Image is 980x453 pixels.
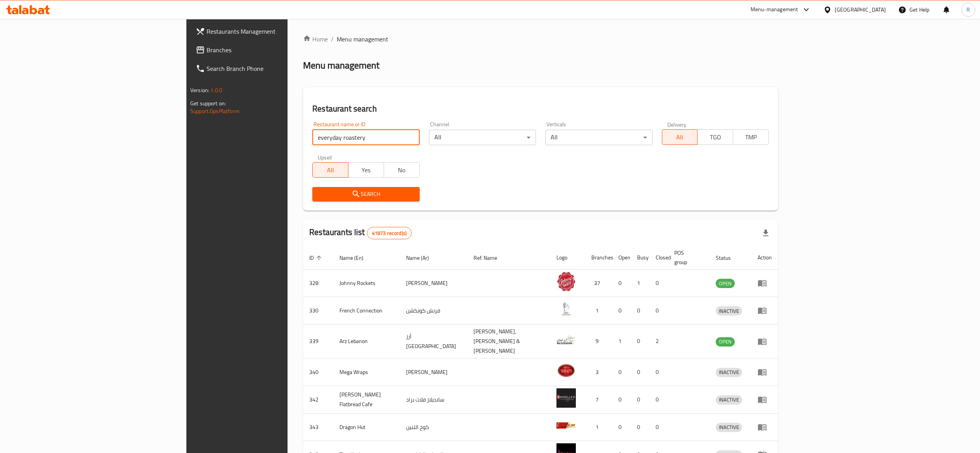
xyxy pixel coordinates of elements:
div: Menu [758,395,772,404]
td: 1 [631,269,649,297]
span: INACTIVE [716,368,742,377]
label: Delivery [667,122,687,127]
h2: Restaurants list [309,226,412,239]
td: [PERSON_NAME] Flatbread Cafe [333,386,400,414]
span: ID [309,253,324,263]
div: Menu [758,422,772,432]
div: Menu [758,337,772,346]
td: 0 [612,297,631,324]
th: Busy [631,246,649,269]
td: 0 [649,269,668,297]
input: Search for restaurant name or ID.. [312,130,419,145]
th: Logo [550,246,585,269]
button: TMP [733,129,769,145]
span: INACTIVE [716,395,742,404]
a: Search Branch Phone [189,59,350,78]
img: Johnny Rockets [556,272,576,291]
td: 0 [631,324,649,359]
h2: Restaurant search [312,103,769,115]
span: 41873 record(s) [367,230,411,237]
td: [PERSON_NAME] [400,269,467,297]
div: Menu [758,367,772,377]
td: Dragon Hut [333,414,400,441]
div: INACTIVE [716,423,742,432]
img: Sandella's Flatbread Cafe [556,388,576,408]
td: 0 [612,414,631,441]
td: 0 [631,297,649,324]
span: Branches [207,45,344,55]
div: Export file [756,224,775,242]
td: 2 [649,324,668,359]
div: All [545,130,652,145]
td: 9 [585,324,612,359]
span: TGO [701,132,730,143]
td: 0 [649,386,668,414]
td: 0 [612,359,631,386]
td: 0 [631,386,649,414]
span: INACTIVE [716,423,742,432]
td: [PERSON_NAME] [400,359,467,386]
span: No [387,165,417,176]
div: OPEN [716,337,735,347]
button: No [384,162,420,178]
a: Restaurants Management [189,22,350,41]
button: TGO [697,129,733,145]
a: Branches [189,41,350,59]
td: 0 [649,359,668,386]
button: Yes [348,162,384,178]
th: Branches [585,246,612,269]
span: All [665,132,695,143]
img: Dragon Hut [556,416,576,435]
td: 0 [612,386,631,414]
td: 1 [612,324,631,359]
div: INACTIVE [716,395,742,405]
div: All [429,130,536,145]
span: OPEN [716,279,735,288]
span: INACTIVE [716,307,742,316]
td: Johnny Rockets [333,269,400,297]
span: Get support on: [190,98,226,108]
span: Status [716,253,741,263]
span: Version: [190,85,209,95]
img: French Connection [556,299,576,319]
div: Menu [758,278,772,288]
div: [GEOGRAPHIC_DATA] [835,5,886,14]
span: R [966,5,970,14]
span: Search [319,189,413,199]
label: Upsell [318,154,332,160]
span: POS group [674,248,700,267]
td: 0 [631,414,649,441]
span: Name (En) [339,253,374,263]
span: All [316,165,345,176]
span: Name (Ar) [406,253,439,263]
td: 0 [649,414,668,441]
th: Closed [649,246,668,269]
nav: breadcrumb [303,34,778,44]
th: Open [612,246,631,269]
td: 1 [585,414,612,441]
img: Arz Lebanon [556,330,576,350]
td: [PERSON_NAME],[PERSON_NAME] & [PERSON_NAME] [467,324,551,359]
td: 0 [649,297,668,324]
div: Menu [758,306,772,315]
td: سانديلاز فلات براد [400,386,467,414]
th: Action [751,246,778,269]
td: Arz Lebanon [333,324,400,359]
span: TMP [736,132,766,143]
td: 7 [585,386,612,414]
td: 0 [612,269,631,297]
span: Restaurants Management [207,27,344,36]
button: All [662,129,698,145]
td: كوخ التنين [400,414,467,441]
div: Menu-management [751,5,798,14]
button: All [312,162,348,178]
td: فرنش كونكشن [400,297,467,324]
td: 37 [585,269,612,297]
span: Menu management [337,34,388,44]
td: 0 [631,359,649,386]
span: Search Branch Phone [207,64,344,73]
span: Yes [351,165,381,176]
